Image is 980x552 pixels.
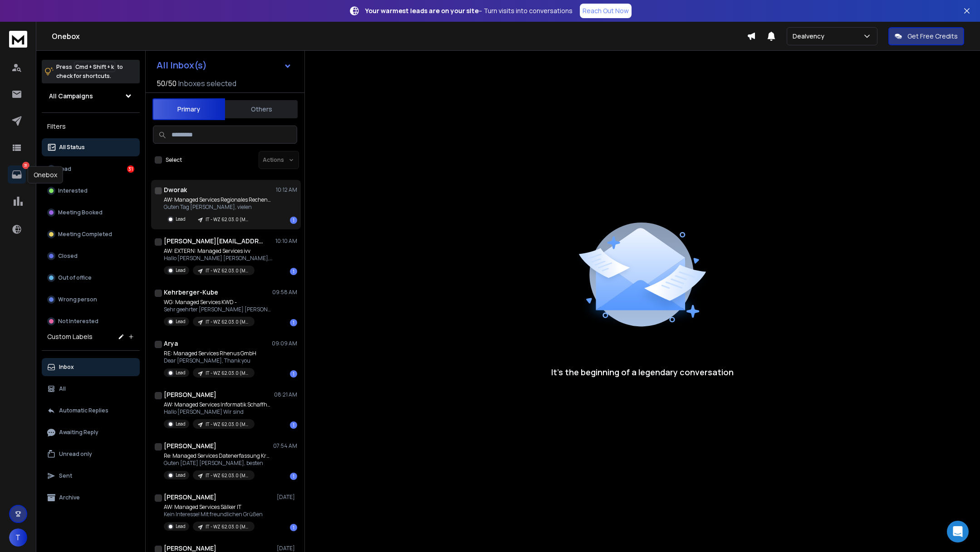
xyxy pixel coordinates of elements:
[59,385,66,392] p: All
[164,493,216,502] h1: [PERSON_NAME]
[42,247,140,265] button: Closed
[149,56,299,74] button: All Inbox(s)
[176,472,186,479] p: Lead
[164,299,273,306] p: WG: Managed Services KWD -
[206,267,249,274] p: IT - WZ 62.03.0 (Managed Services)
[164,203,273,211] p: Guten Tag [PERSON_NAME], vielen
[164,357,256,364] p: Dear [PERSON_NAME], Thank you
[272,340,297,347] p: 09:09 AM
[42,467,140,485] button: Sent
[22,162,29,169] p: 31
[164,339,178,348] h1: Arya
[290,217,297,224] div: 1
[49,92,93,101] h1: All Campaigns
[42,182,140,200] button: Interested
[9,528,27,547] button: T
[42,269,140,287] button: Out of office
[42,423,140,441] button: Awaiting Reply
[58,165,71,173] p: Lead
[164,288,218,297] h1: Kehrberger-Kube
[277,545,297,552] p: [DATE]
[58,209,103,216] p: Meeting Booked
[9,31,27,48] img: logo
[42,87,140,105] button: All Campaigns
[551,366,734,378] p: It’s the beginning of a legendary conversation
[127,165,134,173] div: 31
[59,450,92,458] p: Unread only
[42,225,140,243] button: Meeting Completed
[164,185,187,194] h1: Dworak
[580,4,632,18] a: Reach Out Now
[42,120,140,133] h3: Filters
[290,268,297,275] div: 1
[58,252,78,260] p: Closed
[164,350,256,357] p: RE: Managed Services Rhenus GmbH
[178,78,236,89] h3: Inboxes selected
[56,63,123,81] p: Press to check for shortcuts.
[59,407,108,414] p: Automatic Replies
[58,318,98,325] p: Not Interested
[8,165,26,184] a: 31
[793,32,828,41] p: Dealvency
[206,523,249,530] p: IT - WZ 62.03.0 (Managed Services)
[272,289,297,296] p: 09:58 AM
[164,511,263,518] p: Kein Interesse! Mit freundlichen Grüßen
[42,358,140,376] button: Inbox
[42,138,140,156] button: All Status
[42,380,140,398] button: All
[42,402,140,420] button: Automatic Replies
[42,445,140,463] button: Unread only
[164,408,273,416] p: Hallo [PERSON_NAME] Wir sind
[28,166,63,184] div: Onebox
[275,237,297,245] p: 10:10 AM
[290,319,297,326] div: 1
[164,196,273,203] p: AW: Managed Services Regionales Rechenzentrum
[176,421,186,427] p: Lead
[47,332,93,341] h3: Custom Labels
[176,267,186,274] p: Lead
[58,187,88,194] p: Interested
[59,429,98,436] p: Awaiting Reply
[164,441,216,450] h1: [PERSON_NAME]
[206,216,249,223] p: IT - WZ 62.03.0 (Managed Services)
[164,255,273,262] p: Hallo [PERSON_NAME] [PERSON_NAME], vielen Dank
[290,473,297,480] div: 1
[176,216,186,223] p: Lead
[164,237,264,246] h1: [PERSON_NAME][EMAIL_ADDRESS][PERSON_NAME][DOMAIN_NAME]
[58,231,112,238] p: Meeting Completed
[365,6,479,15] strong: Your warmest leads are on your site
[59,494,80,501] p: Archive
[176,523,186,530] p: Lead
[583,6,629,15] p: Reach Out Now
[907,32,958,41] p: Get Free Credits
[947,521,969,542] div: Open Intercom Messenger
[164,247,273,255] p: AW: EXTERN: Managed Services ivv
[290,524,297,531] div: 1
[206,370,249,377] p: IT - WZ 62.03.0 (Managed Services)
[164,452,273,460] p: Re: Managed Services Datenerfassung Kruse
[888,27,964,45] button: Get Free Credits
[152,98,225,120] button: Primary
[206,319,249,325] p: IT - WZ 62.03.0 (Managed Services)
[276,186,297,194] p: 10:12 AM
[206,472,249,479] p: IT - WZ 62.03.0 (Managed Services)
[59,363,74,371] p: Inbox
[42,312,140,330] button: Not Interested
[166,156,182,164] label: Select
[52,31,747,42] h1: Onebox
[164,460,273,467] p: Guten [DATE] [PERSON_NAME], besten
[290,370,297,378] div: 1
[164,401,273,408] p: AW: Managed Services Informatik Schaffhausen
[164,390,216,399] h1: [PERSON_NAME]
[58,296,97,303] p: Wrong person
[273,442,297,450] p: 07:54 AM
[164,306,273,313] p: Sehr geehrter [PERSON_NAME] [PERSON_NAME], vielen
[274,391,297,398] p: 08:21 AM
[164,504,263,511] p: AW: Managed Services Sälker IT
[58,274,92,281] p: Out of office
[176,318,186,325] p: Lead
[42,203,140,222] button: Meeting Booked
[290,421,297,429] div: 1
